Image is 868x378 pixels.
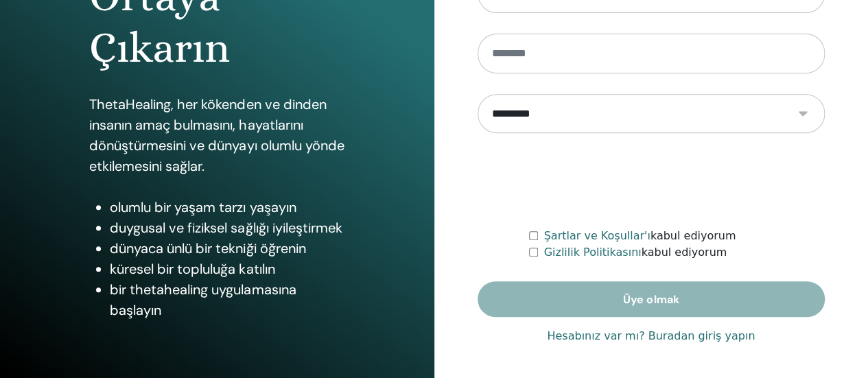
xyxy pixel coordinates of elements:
font: ThetaHealing, her kökenden ve dinden insanın amaç bulmasını, hayatlarını dönüştürmesini ve dünyay... [89,95,344,175]
font: kabul ediyorum [641,246,727,259]
font: Hesabınız var mı? Buradan giriş yapın [547,329,755,342]
font: kabul ediyorum [650,229,736,242]
font: duygusal ve fiziksel sağlığı iyileştirmek [110,219,342,237]
a: Hesabınız var mı? Buradan giriş yapın [547,328,755,344]
font: dünyaca ünlü bir tekniği öğrenin [110,239,305,257]
font: olumlu bir yaşam tarzı yaşayın [110,198,296,216]
font: bir thetahealing uygulamasına başlayın [110,281,296,319]
font: küresel bir topluluğa katılın [110,260,274,278]
a: Gizlilik Politikasını [543,246,641,259]
iframe: reCAPTCHA [547,154,755,207]
a: Şartlar ve Koşullar'ı [543,229,650,242]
